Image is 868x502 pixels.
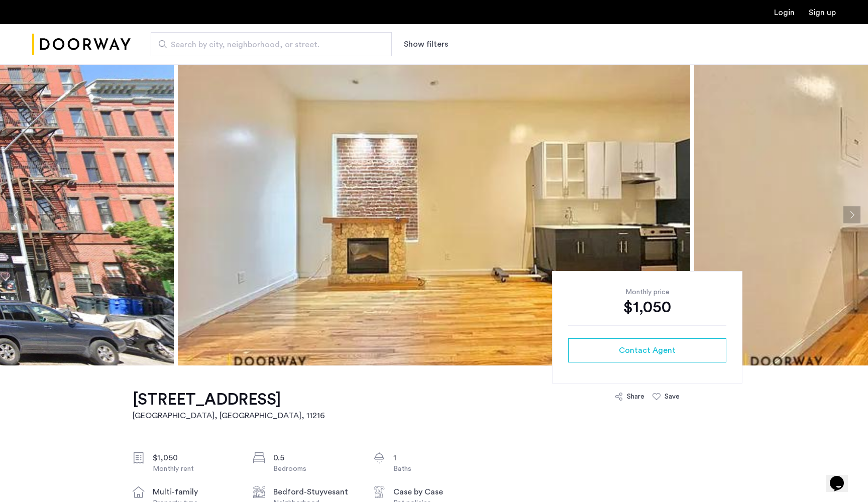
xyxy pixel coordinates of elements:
[843,206,860,223] button: Next apartment
[568,287,726,297] div: Monthly price
[273,464,358,474] div: Bedrooms
[619,344,676,356] span: Contact Agent
[627,392,644,402] div: Share
[273,486,358,498] div: Bedford-Stuyvesant
[171,39,364,51] span: Search by city, neighborhood, or street.
[151,32,392,56] input: Apartment Search
[153,486,237,498] div: multi-family
[273,452,358,464] div: 0.5
[32,26,131,63] a: Cazamio Logo
[393,452,478,464] div: 1
[178,64,690,365] img: apartment
[404,38,448,50] button: Show or hide filters
[133,390,325,422] a: [STREET_ADDRESS][GEOGRAPHIC_DATA], [GEOGRAPHIC_DATA], 11216
[774,9,795,17] a: Login
[8,206,25,223] button: Previous apartment
[568,297,726,317] div: $1,050
[809,9,836,17] a: Registration
[153,452,237,464] div: $1,050
[826,462,858,492] iframe: chat widget
[665,392,680,402] div: Save
[32,26,131,63] img: logo
[393,486,478,498] div: Case by Case
[568,338,726,362] button: button
[133,390,325,410] h1: [STREET_ADDRESS]
[153,464,237,474] div: Monthly rent
[133,410,325,422] h2: [GEOGRAPHIC_DATA], [GEOGRAPHIC_DATA] , 11216
[393,464,478,474] div: Baths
